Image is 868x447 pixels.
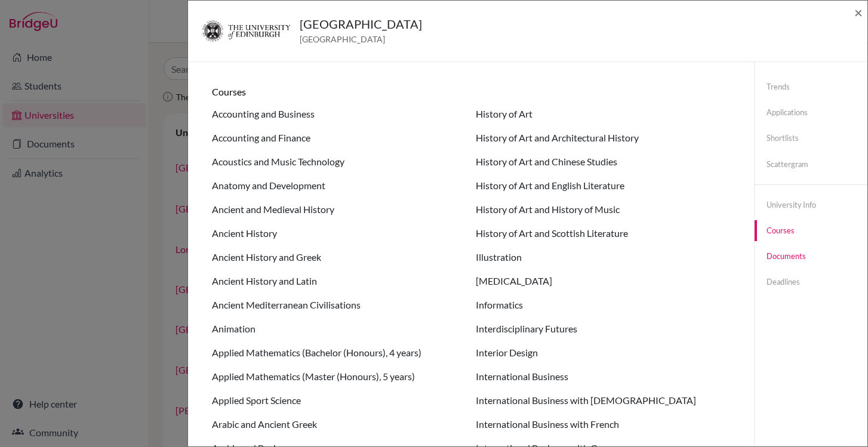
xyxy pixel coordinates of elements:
[212,298,466,312] li: Ancient Mediterranean Civilisations
[476,298,730,312] li: Informatics
[212,369,466,384] li: Applied Mathematics (Master (Honours), 5 years)
[476,393,730,408] li: International Business with [DEMOGRAPHIC_DATA]
[212,226,466,241] li: Ancient History
[755,128,867,149] a: Shortlists
[755,76,867,97] a: Trends
[755,220,867,241] a: Courses
[476,155,730,169] li: History of Art and Chinese Studies
[212,86,730,97] h6: Courses
[755,154,867,175] a: Scattergram
[212,178,466,193] li: Anatomy and Development
[854,4,863,21] span: ×
[212,346,466,360] li: Applied Mathematics (Bachelor (Honours), 4 years)
[476,369,730,384] li: International Business
[476,417,730,431] li: International Business with French
[755,246,867,267] a: Documents
[476,178,730,193] li: History of Art and English Literature
[476,346,730,360] li: Interior Design
[476,274,730,288] li: [MEDICAL_DATA]
[476,226,730,241] li: History of Art and Scottish Literature
[854,5,863,20] button: Close
[212,107,466,121] li: Accounting and Business
[212,393,466,408] li: Applied Sport Science
[212,274,466,288] li: Ancient History and Latin
[476,107,730,121] li: History of Art
[300,15,422,33] h5: [GEOGRAPHIC_DATA]
[755,272,867,292] a: Deadlines
[202,15,290,47] img: gb_e56_d3pj2c4f.png
[476,131,730,145] li: History of Art and Architectural History
[755,102,867,123] a: Applications
[212,417,466,431] li: Arabic and Ancient Greek
[212,202,466,217] li: Ancient and Medieval History
[212,131,466,145] li: Accounting and Finance
[300,33,422,45] span: [GEOGRAPHIC_DATA]
[476,202,730,217] li: History of Art and History of Music
[476,322,730,336] li: Interdisciplinary Futures
[212,322,466,336] li: Animation
[212,250,466,264] li: Ancient History and Greek
[212,155,466,169] li: Acoustics and Music Technology
[476,250,730,264] li: Illustration
[755,195,867,215] a: University info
